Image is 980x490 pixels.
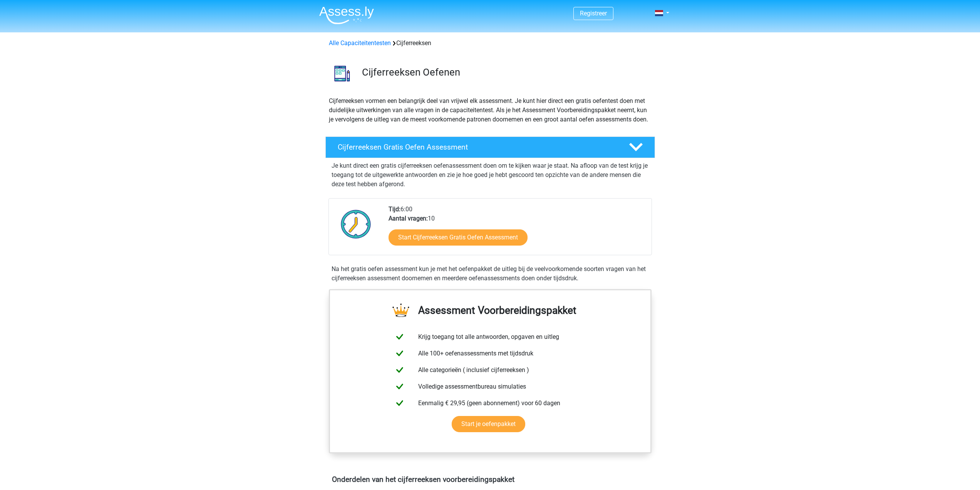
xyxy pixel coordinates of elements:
div: Cijferreeksen [326,39,655,48]
a: Registreer [580,10,607,17]
b: Aantal vragen: [389,215,428,222]
div: Na het gratis oefen assessment kun je met het oefenpakket de uitleg bij de veelvoorkomende soorte... [328,264,652,283]
h4: Onderdelen van het cijferreeksen voorbereidingspakket [332,475,648,484]
h3: Cijferreeksen Oefenen [362,66,649,78]
img: cijferreeksen [326,57,358,90]
div: 6:00 10 [383,205,651,255]
a: Cijferreeksen Gratis Oefen Assessment [322,136,658,158]
a: Start Cijferreeksen Gratis Oefen Assessment [389,229,528,246]
p: Cijferreeksen vormen een belangrijk deel van vrijwel elk assessment. Je kunt hier direct een grat... [329,96,652,124]
h4: Cijferreeksen Gratis Oefen Assessment [338,143,616,152]
b: Tijd: [389,205,400,213]
img: Assessly [319,6,374,24]
p: Je kunt direct een gratis cijferreeksen oefenassessment doen om te kijken waar je staat. Na afloo... [332,161,649,189]
a: Start je oefenpakket [452,416,525,432]
img: Klok [337,205,375,243]
a: Alle Capaciteitentesten [329,39,391,47]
